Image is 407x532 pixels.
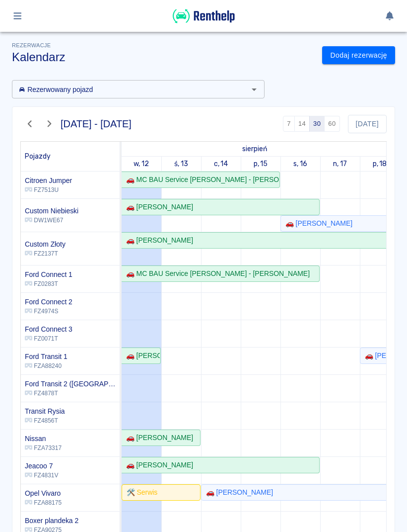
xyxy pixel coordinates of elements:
h6: Ford Transit 2 (Niemcy) [25,379,116,389]
div: 🚗 [PERSON_NAME] [122,351,160,361]
div: 🚗 MC BAU Service [PERSON_NAME] - [PERSON_NAME] [122,175,279,185]
div: 🚗 MC BAU Service [PERSON_NAME] - [PERSON_NAME] [122,268,310,279]
h4: [DATE] - [DATE] [61,118,132,130]
h6: Ford Connect 1 [25,269,72,279]
img: Renthelp logo [173,8,235,24]
h6: Transit Rysia [25,406,65,416]
p: FZ4856T [25,416,65,425]
p: FZ4831V [25,471,58,480]
h6: Opel Vivaro [25,488,62,498]
a: 17 sierpnia 2025 [331,157,349,171]
span: Pojazdy [25,152,51,161]
button: 30 dni [309,116,325,132]
a: Renthelp logo [173,18,235,26]
h6: Jeacoo 7 [25,461,58,471]
a: Dodaj rezerwację [322,46,395,65]
p: DW1WE67 [25,216,78,225]
h6: Custom Złoty [25,239,66,249]
div: 🚗 [PERSON_NAME] [122,202,193,212]
div: 🚗 [PERSON_NAME] [202,487,273,498]
div: 🚗 [PERSON_NAME] [122,235,193,246]
p: FZA88175 [25,498,62,507]
button: 7 dni [283,116,295,132]
h6: Custom Niebieski [25,206,78,216]
p: FZ2137T [25,249,66,258]
button: 60 dni [324,116,339,132]
h6: Citroen Jumper [25,176,72,185]
a: 14 sierpnia 2025 [211,157,231,171]
span: Rezerwacje [12,42,51,48]
p: FZA88240 [25,361,68,370]
p: FZ4878T [25,389,116,398]
p: FZA73317 [25,443,62,452]
p: FZ0071T [25,334,72,343]
a: 13 sierpnia 2025 [172,157,191,171]
h6: Ford Transit 1 [25,352,68,361]
button: 14 dni [294,116,310,132]
a: 12 sierpnia 2025 [131,157,151,171]
a: 16 sierpnia 2025 [291,157,310,171]
a: 12 sierpnia 2025 [240,142,270,156]
a: 18 sierpnia 2025 [370,157,390,171]
h6: Nissan [25,434,62,443]
div: 🚗 [PERSON_NAME] [122,460,193,470]
h6: Ford Connect 2 [25,297,72,307]
p: FZ4974S [25,307,72,316]
button: [DATE] [348,115,387,133]
div: 🛠️ Serwis [123,487,157,498]
button: Otwórz [247,83,261,96]
p: FZ0283T [25,279,72,288]
h6: Boxer plandeka 2 [25,516,78,526]
h6: Ford Connect 3 [25,324,72,334]
h3: Kalendarz [12,50,314,64]
div: 🚗 [PERSON_NAME] [122,433,193,443]
p: FZ7513U [25,185,72,194]
input: Wyszukaj i wybierz pojazdy... [15,83,245,95]
div: 🚗 [PERSON_NAME] [281,218,352,229]
a: 15 sierpnia 2025 [251,157,271,171]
